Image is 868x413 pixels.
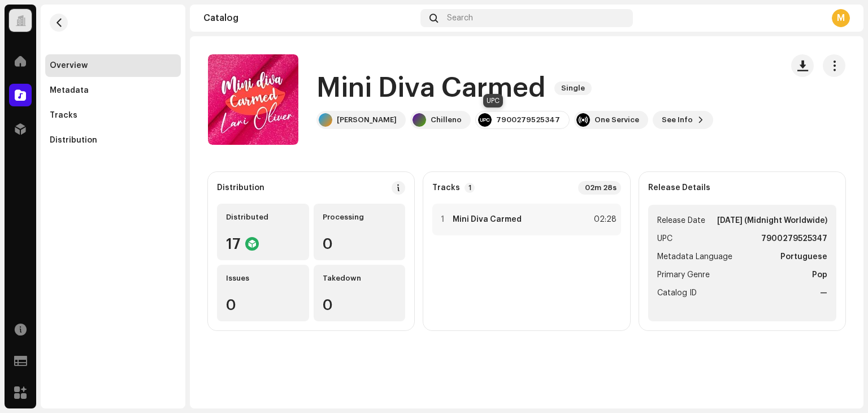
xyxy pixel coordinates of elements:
[217,183,264,192] div: Distribution
[832,9,850,27] div: M
[761,232,827,246] strong: 7900279525347
[45,79,181,102] re-m-nav-item: Metadata
[323,213,397,222] div: Processing
[432,183,460,192] strong: Tracks
[594,115,639,124] div: One Service
[226,213,300,222] div: Distributed
[45,129,181,152] re-m-nav-item: Distribution
[554,81,592,95] span: Single
[203,14,416,23] div: Catalog
[50,86,89,95] div: Metadata
[323,274,397,283] div: Takedown
[717,214,827,227] strong: [DATE] (Midnight Worldwide)
[431,115,462,124] div: Chilleno
[50,136,97,145] div: Distribution
[447,14,473,23] span: Search
[657,268,710,282] span: Primary Genre
[453,215,522,224] strong: Mini Diva Carmed
[50,111,77,120] div: Tracks
[648,183,710,192] strong: Release Details
[45,104,181,127] re-m-nav-item: Tracks
[45,54,181,77] re-m-nav-item: Overview
[337,115,397,124] div: [PERSON_NAME]
[653,111,713,129] button: See Info
[657,286,697,300] span: Catalog ID
[50,61,88,70] div: Overview
[465,183,475,193] p-badge: 1
[812,268,827,282] strong: Pop
[780,250,827,264] strong: Portuguese
[662,109,693,131] span: See Info
[578,181,621,195] div: 02m 28s
[657,250,732,264] span: Metadata Language
[496,115,560,124] div: 7900279525347
[657,232,672,246] span: UPC
[657,214,705,227] span: Release Date
[226,274,300,283] div: Issues
[316,70,545,106] h1: Mini Diva Carmed
[592,213,617,226] div: 02:28
[820,286,827,300] strong: —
